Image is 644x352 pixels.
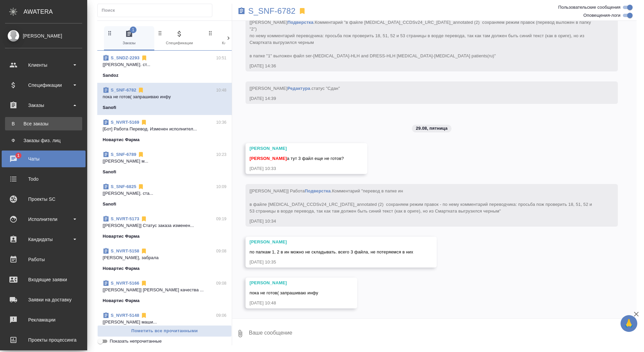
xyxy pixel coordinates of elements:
span: 1 [13,152,23,159]
div: [PERSON_NAME] [250,239,413,245]
span: Клиенты [207,30,252,46]
div: S_SNF-682510:09[[PERSON_NAME]. ста...Sanofi [97,179,232,212]
svg: Зажми и перетащи, чтобы поменять порядок вкладок [107,30,113,36]
div: Входящие заявки [5,275,82,285]
a: Рекламации [2,311,86,328]
div: S_SNF-678210:48пока не готов( запрашиваю инфуSanofi [97,83,232,115]
div: [PERSON_NAME] [250,280,334,286]
a: Входящие заявки [2,271,86,288]
a: S_NVRT-5169 [111,120,139,125]
svg: Отписаться [141,216,147,222]
span: Оповещения-логи [583,12,621,19]
div: [DATE] 10:33 [250,165,344,172]
a: S_NVRT-5158 [111,248,139,253]
div: [DATE] 10:48 [250,300,334,306]
p: [PERSON_NAME], забрала [103,254,226,261]
div: Исполнители [5,214,82,224]
div: Todo [5,174,82,184]
span: [PERSON_NAME] [250,156,287,161]
span: Показать непрочитанные [110,338,162,345]
div: Заказы [5,100,82,110]
a: S_NVRT-5166 [111,281,139,286]
a: S_NVRT-5148 [111,313,139,318]
a: Работы [2,251,86,268]
p: [[PERSON_NAME] маши... [103,319,226,326]
a: Проекты процессинга [2,332,86,348]
svg: Зажми и перетащи, чтобы поменять порядок вкладок [207,30,214,36]
svg: Зажми и перетащи, чтобы поменять порядок вкладок [157,30,163,36]
div: Чаты [5,154,82,164]
div: Все заказы [8,120,79,127]
div: Проекты процессинга [5,335,82,345]
a: S_SNDZ-2293 [111,55,140,60]
button: 🙏 [621,315,637,332]
svg: Отписаться [138,151,144,158]
div: Рекламации [5,315,82,325]
div: S_NVRT-516609:08[[PERSON_NAME]] [PERSON_NAME] качества ...Новартис Фарма [97,276,232,308]
a: S_NVRT-5173 [111,216,139,221]
svg: Отписаться [141,248,147,254]
p: [[PERSON_NAME]] [PERSON_NAME] качества ... [103,287,226,293]
svg: Отписаться [141,280,147,287]
p: 10:48 [216,87,226,94]
a: ФЗаказы физ. лиц [5,134,82,147]
p: 09:19 [216,216,226,222]
span: статус "Сдан" [312,86,340,91]
span: 1 [130,26,137,33]
a: S_SNF-6782 [111,87,136,93]
span: а тут 3 файл еще не готов? [250,156,344,161]
p: 10:36 [216,119,226,126]
p: Новартис Фарма [103,136,140,143]
p: Sandoz [103,72,118,79]
p: 10:09 [216,183,226,190]
div: S_NVRT-517309:19[[PERSON_NAME]] Статус заказа изменен...Новартис Фарма [97,212,232,244]
span: по папкам 1, 2 в ин можно не складывать. всего 3 файла, не потеряемся в них [250,249,413,254]
div: S_NVRT-514809:06[[PERSON_NAME] маши...Новартис Фарма [97,308,232,340]
p: 09:08 [216,280,226,287]
a: S_SNF-6789 [111,152,136,157]
div: [DATE] 14:36 [250,63,594,69]
span: Заказы [107,30,152,46]
p: Sanofi [103,104,116,111]
a: 1Чаты [2,151,86,167]
span: [[PERSON_NAME] . [250,20,592,58]
p: 09:08 [216,248,226,254]
span: [[PERSON_NAME] . [250,86,340,91]
p: [[PERSON_NAME]. ст... [103,61,226,68]
span: 🙏 [623,316,635,331]
div: Спецификации [5,80,82,90]
a: ВВсе заказы [5,117,82,130]
span: пока не готов( запрашиваю инфу [250,290,318,295]
div: [DATE] 10:35 [250,259,413,266]
svg: Отписаться [138,87,144,94]
span: Комментарий "перевод в папке ин в файле [MEDICAL_DATA]_CCDSv24_LRC_[DATE]_annotated (2) сохраняем... [250,188,593,214]
svg: Отписаться [141,55,148,61]
input: Поиск [102,6,212,15]
svg: Отписаться [141,119,147,126]
p: 29.08, пятница [416,125,448,132]
a: Подверстка [287,20,313,25]
span: Пометить все прочитанными [101,327,228,335]
svg: Отписаться [141,312,147,319]
a: S_SNF-6825 [111,184,136,189]
p: Sanofi [103,169,116,175]
span: Комментарий "в файле [MEDICAL_DATA]_CCDSv24_LRC_[DATE]_annotated (2) сохраняем режим правок (пере... [250,20,592,58]
p: Новартис Фарма [103,297,140,304]
p: [[PERSON_NAME]] Статус заказа изменен... [103,222,226,229]
div: [PERSON_NAME] [250,145,344,152]
p: Новартис Фарма [103,233,140,240]
p: [[PERSON_NAME] м... [103,158,226,165]
div: Клиенты [5,60,82,70]
p: [Бот] Работа Перевод. Изменен исполнител... [103,126,226,132]
a: Проекты SC [2,191,86,208]
p: 09:06 [216,312,226,319]
a: S_SNF-6782 [248,8,296,14]
p: Новартис Фарма [103,265,140,272]
div: S_SNDZ-229310:51[[PERSON_NAME]. ст...Sandoz [97,51,232,83]
span: [[PERSON_NAME]] Работа . [250,188,593,214]
div: Кандидаты [5,234,82,244]
a: Todo [2,171,86,187]
div: [DATE] 14:39 [250,95,594,102]
p: Sanofi [103,201,116,208]
button: Пометить все прочитанными [97,325,232,337]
